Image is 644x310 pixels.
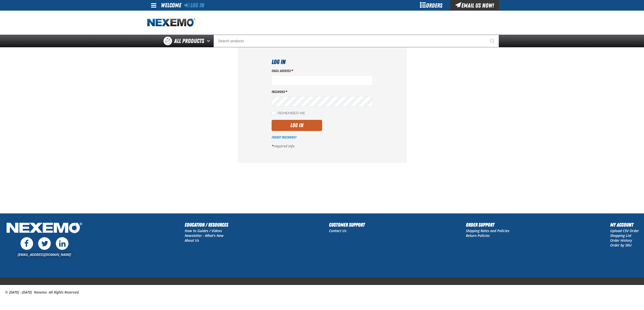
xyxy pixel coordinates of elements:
a: Upload CSV Order [610,228,639,233]
button: Log In [272,120,322,131]
a: Shipping Rates and Policies [466,228,509,233]
a: Shopping List [610,233,631,238]
a: Home [147,18,195,27]
span: All Products [174,36,204,46]
h1: Log In [272,57,373,67]
input: Search [213,35,499,47]
a: Newsletter - What's New [185,233,224,238]
img: Nexemo logo [147,18,195,27]
a: Order History [610,238,632,243]
a: [EMAIL_ADDRESS][DOMAIN_NAME] [18,252,71,257]
a: Contact Us [329,228,346,233]
h2: Education / Resources [185,221,228,229]
p: required info [272,144,373,149]
label: Email Address [272,69,373,73]
button: Open All Products pages [205,35,213,47]
img: Nexemo Logo [5,221,84,236]
input: Remember Me [272,111,276,115]
label: Remember Me [272,111,305,116]
a: Return Policies [466,233,490,238]
button: Start Searching [486,35,499,47]
a: How to Guides / Videos [185,228,222,233]
h2: Customer Support [329,221,365,229]
a: Log In [184,2,204,9]
a: Order by SKU [610,243,632,248]
h2: Order Support [466,221,509,229]
h2: My Account [610,221,639,229]
label: Password [272,90,373,94]
a: About Us [185,238,199,243]
a: Forgot Password? [272,135,296,139]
